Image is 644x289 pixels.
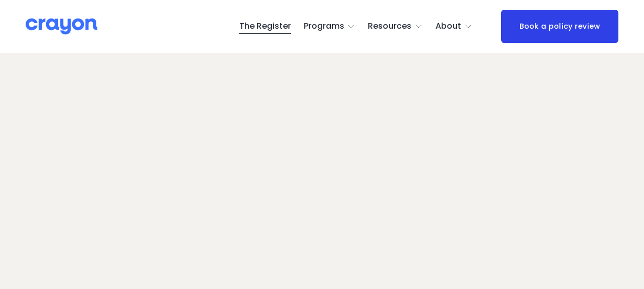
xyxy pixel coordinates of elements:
[501,10,618,44] a: Book a policy review
[368,19,411,34] span: Resources
[435,19,461,34] span: About
[304,18,356,35] a: folder dropdown
[239,18,291,35] a: The Register
[368,18,423,35] a: folder dropdown
[304,19,344,34] span: Programs
[26,17,97,35] img: Crayon
[435,18,472,35] a: folder dropdown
